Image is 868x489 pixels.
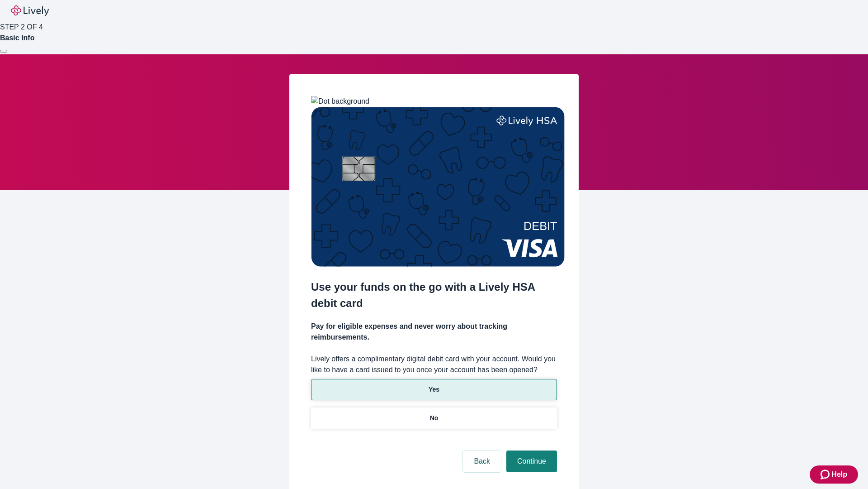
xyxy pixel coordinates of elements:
[311,321,557,343] h4: Pay for eligible expenses and never worry about tracking reimbursements.
[429,385,439,394] p: Yes
[11,5,49,16] img: Lively
[311,279,557,312] h2: Use your funds on the go with a Lively HSA debit card
[311,407,557,429] button: No
[311,379,557,400] button: Yes
[311,96,369,107] img: Dot background
[810,465,858,484] button: Zendesk support iconHelp
[506,451,557,472] button: Continue
[430,413,439,423] p: No
[311,107,565,267] img: Debit card
[831,469,847,480] span: Help
[311,354,557,375] label: Lively offers a complimentary digital debit card with your account. Would you like to have a card...
[463,451,501,472] button: Back
[821,469,831,480] svg: Zendesk support icon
